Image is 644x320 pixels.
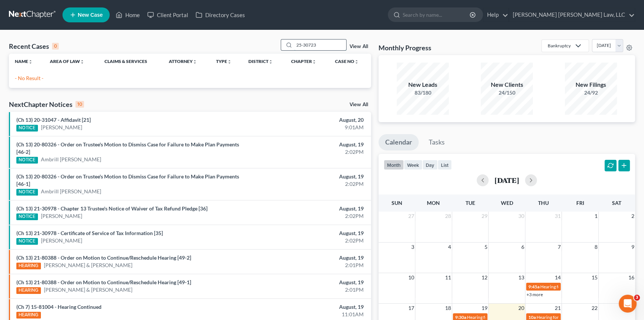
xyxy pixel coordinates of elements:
a: (Ch 13) 20-80326 - Order on Trustee's Motion to Dismiss Case for Failure to Make Plan Payments [4... [16,141,239,155]
h2: [DATE] [495,176,519,184]
div: 2:01PM [253,286,364,294]
input: Search by name... [294,39,346,50]
div: 10 [75,101,84,108]
div: HEARING [16,263,41,269]
i: unfold_more [193,60,197,64]
a: View All [350,102,368,107]
a: Ambrill [PERSON_NAME] [41,188,101,195]
div: HEARING [16,312,41,319]
span: 3 [634,295,640,301]
a: Case Nounfold_more [335,58,359,64]
span: Hearing for [PERSON_NAME] [540,284,598,289]
div: 2:02PM [253,148,364,156]
span: 28 [444,212,452,221]
a: (Ch 13) 21-80388 - Order on Motion to Continue/Reschedule Hearing [49-1] [16,279,191,285]
span: Sat [612,200,621,206]
span: 8 [594,243,598,251]
div: August, 19 [253,254,364,262]
span: 16 [628,273,635,282]
a: [PERSON_NAME] [41,212,82,220]
div: 2:02PM [253,180,364,188]
a: Calendar [379,134,419,151]
a: [PERSON_NAME] & [PERSON_NAME] [44,262,132,269]
i: unfold_more [354,60,359,64]
a: (Ch 13) 21-30978 - Chapter 13 Trustee's Notice of Waiver of Tax Refund Pledge [36] [16,205,207,212]
p: - No Result - [15,75,365,82]
div: NOTICE [16,157,38,164]
span: 18 [444,304,452,313]
a: Area of Lawunfold_more [50,58,84,64]
a: (Ch 13) 20-31047 - Affidavit [21] [16,117,91,123]
div: 2:02PM [253,237,364,244]
span: 4 [447,243,452,251]
span: 17 [408,304,415,313]
h3: Monthly Progress [379,43,431,52]
span: Thu [538,200,549,206]
div: August, 19 [253,141,364,148]
a: [PERSON_NAME] [41,237,82,244]
a: (Ch 7) 15-81004 - Hearing Continued [16,304,102,310]
span: 9:30a [455,314,466,320]
iframe: Intercom live chat [619,295,637,313]
span: 21 [554,304,561,313]
a: Tasks [422,134,451,151]
span: 19 [481,304,488,313]
span: 11 [444,273,452,282]
span: Hearing for [US_STATE] Safety Association of Timbermen - Self I [467,314,589,320]
span: 29 [481,212,488,221]
span: 10a [528,314,536,320]
div: August, 19 [253,303,364,311]
div: NOTICE [16,238,38,245]
span: 9:45a [528,284,540,289]
button: day [422,160,438,170]
a: [PERSON_NAME] [PERSON_NAME] Law, LLC [509,8,635,22]
div: August, 19 [253,205,364,212]
i: unfold_more [80,60,84,64]
a: (Ch 13) 21-30978 - Certificate of Service of Tax Information [35] [16,230,163,236]
span: 30 [518,212,525,221]
span: 9 [631,243,635,251]
span: 22 [591,304,598,313]
span: 13 [518,273,525,282]
span: Mon [427,200,440,206]
div: 83/180 [397,89,449,96]
div: 2:02PM [253,212,364,220]
a: Typeunfold_more [216,58,232,64]
div: HEARING [16,287,41,294]
a: Home [112,8,144,22]
a: (Ch 13) 21-80388 - Order on Motion to Continue/Reschedule Hearing [49-2] [16,254,191,261]
span: 3 [410,243,415,251]
div: 11:01AM [253,311,364,318]
span: 20 [518,304,525,313]
input: Search by name... [403,8,471,22]
i: unfold_more [28,60,33,64]
span: 6 [521,243,525,251]
a: Districtunfold_more [248,58,273,64]
button: week [404,160,422,170]
div: 24/150 [481,89,533,96]
span: Hearing for [PERSON_NAME] & [PERSON_NAME] [537,314,634,320]
a: Ambrill [PERSON_NAME] [41,156,101,163]
a: Client Portal [144,8,192,22]
div: NextChapter Notices [9,100,84,109]
div: New Filings [565,80,617,89]
div: NOTICE [16,125,38,132]
span: Tue [465,200,475,206]
div: Recent Cases [9,42,59,51]
span: 2 [631,212,635,221]
button: month [384,160,404,170]
span: 12 [481,273,488,282]
a: Directory Cases [192,8,249,22]
a: +3 more [527,292,543,297]
div: Bankruptcy [548,42,571,49]
div: 0 [52,43,59,50]
span: 7 [557,243,561,251]
i: unfold_more [268,60,273,64]
a: View All [350,44,368,49]
a: (Ch 13) 20-80326 - Order on Trustee's Motion to Dismiss Case for Failure to Make Plan Payments [4... [16,173,239,187]
span: Sun [392,200,402,206]
div: 2:01PM [253,262,364,269]
div: New Clients [481,80,533,89]
i: unfold_more [312,60,316,64]
button: list [438,160,452,170]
